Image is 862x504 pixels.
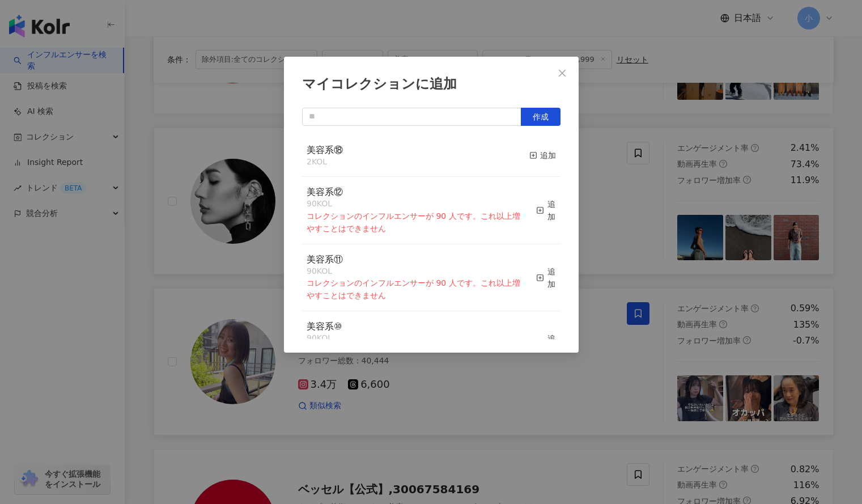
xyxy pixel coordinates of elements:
a: 美容系⑱ [307,146,343,155]
div: マイコレクションに追加 [302,75,560,94]
span: 作成 [533,112,549,121]
div: 90 KOL [307,266,525,277]
span: 美容系⑫ [307,187,343,197]
a: KOL Avatar[PERSON_NAME]mayukaotsukamayuka_otsukaタイプ：美容・ファッション·日常トピック·車・バイクフォロワー総数：33,8503.4万未公開類似... [154,128,834,274]
a: 美容系⑫ [307,188,343,197]
button: 追加 [529,144,556,168]
span: 美容系⑱ [307,145,343,155]
a: 美容系⑩ [307,322,342,331]
span: 美容系⑩ [307,321,342,332]
button: Close [551,62,574,84]
button: 作成 [521,108,560,126]
button: 追加 [536,186,555,235]
button: 追加 [536,320,555,369]
div: 2 KOL [307,156,343,168]
div: 90 KOL [307,333,525,344]
div: 90 KOL [307,198,525,210]
span: コレクションのインフルエンサーが 90 人です。これ以上増やすことはできません [307,278,520,300]
div: 追加 [536,265,555,290]
div: 追加 [529,149,556,162]
div: 追加 [536,198,555,223]
a: 美容系⑪ [307,255,343,264]
span: close [558,69,567,78]
div: 追加 [536,332,555,357]
button: 追加 [536,253,555,302]
span: 美容系⑪ [307,254,343,265]
span: コレクションのインフルエンサーが 90 人です。これ以上増やすことはできません [307,211,520,233]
